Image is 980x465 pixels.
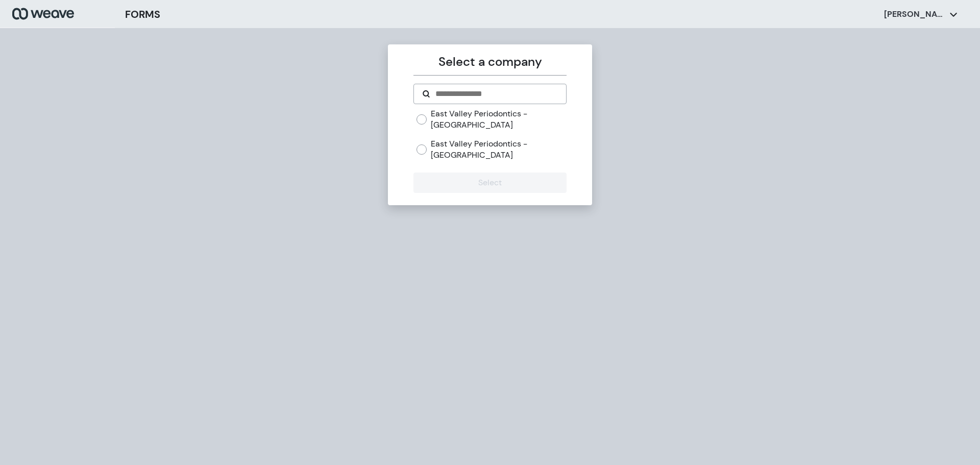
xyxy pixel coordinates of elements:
[431,138,566,160] label: East Valley Periodontics - [GEOGRAPHIC_DATA]
[413,53,566,71] p: Select a company
[434,88,557,100] input: Search
[413,173,566,193] button: Select
[884,9,945,20] p: [PERSON_NAME]
[431,108,566,130] label: East Valley Periodontics - [GEOGRAPHIC_DATA]
[125,7,160,22] h3: FORMS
